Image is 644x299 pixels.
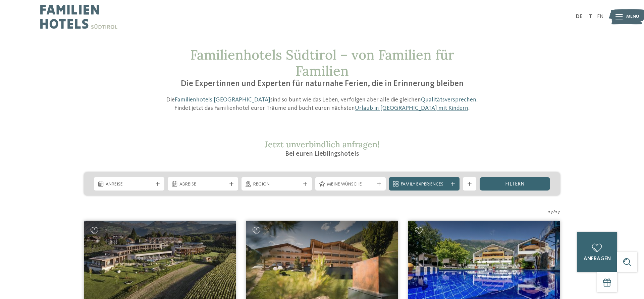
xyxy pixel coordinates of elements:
span: Anreise [106,181,153,188]
a: EN [597,14,604,19]
a: Urlaub in [GEOGRAPHIC_DATA] mit Kindern [355,105,468,111]
p: Die sind so bunt wie das Leben, verfolgen aber alle die gleichen . Findet jetzt das Familienhotel... [163,96,481,113]
span: 27 [555,209,560,216]
span: 27 [548,209,553,216]
span: Abreise [179,181,226,188]
a: IT [587,14,592,19]
span: Menü [626,13,639,20]
span: Meine Wünsche [327,181,374,188]
a: anfragen [577,232,617,272]
span: Bei euren Lieblingshotels [285,151,359,157]
span: filtern [505,181,525,187]
span: anfragen [584,256,611,261]
a: DE [576,14,582,19]
span: Family Experiences [401,181,448,188]
a: Familienhotels [GEOGRAPHIC_DATA] [175,97,270,103]
span: Familienhotels Südtirol – von Familien für Familien [190,46,454,79]
span: Die Expertinnen und Experten für naturnahe Ferien, die in Erinnerung bleiben [181,80,464,88]
a: Qualitätsversprechen [421,97,476,103]
span: / [553,209,555,216]
span: Jetzt unverbindlich anfragen! [265,139,380,150]
span: Region [253,181,300,188]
